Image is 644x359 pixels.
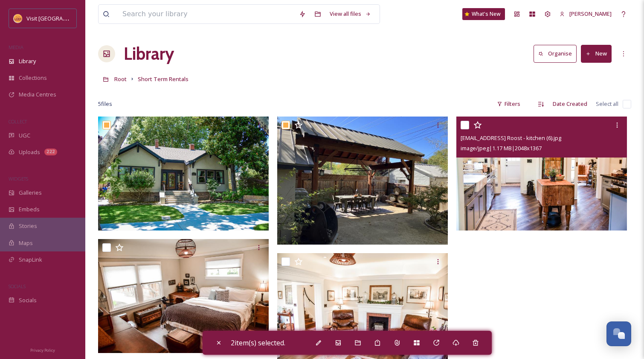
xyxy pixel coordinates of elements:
button: Organise [534,45,577,62]
a: Library [124,41,174,67]
div: Filters [493,96,525,112]
a: Privacy Policy [30,344,55,355]
a: What's New [462,8,505,20]
a: Short Term Rentals [138,74,189,84]
a: Organise [534,45,581,62]
span: Uploads [19,148,40,156]
button: Open Chat [606,321,631,346]
span: UGC [19,131,30,140]
span: Galleries [19,189,42,197]
span: Media Centres [19,90,56,99]
img: ext_1758667833.726629_oshamilt@pacbell.net-IMG_2889.jpg [277,117,448,245]
input: Search your library [118,5,295,23]
span: Root [114,75,127,83]
span: 5 file s [98,100,112,108]
img: ext_1758667836.765093_oshamilt@pacbell.net-finches roost sunny day (1).jpg [98,117,269,231]
span: Embeds [19,205,40,213]
span: Privacy Policy [30,347,55,353]
span: Socials [19,296,37,304]
span: Maps [19,239,33,247]
span: WIDGETS [9,175,28,182]
span: image/jpeg | 1.17 MB | 2048 x 1367 [461,144,542,152]
span: MEDIA [9,44,23,50]
span: 2 item(s) selected. [231,338,285,347]
span: [EMAIL_ADDRESS] Roost - kitchen (6).jpg [461,134,561,142]
img: ext_1758667833.690672_oshamilt@pacbell.net-Finches Roost - downstairs room (1).jpg [98,239,269,353]
div: Date Created [548,96,592,112]
span: SnapLink [19,256,42,264]
div: 222 [44,149,57,155]
span: Select all [596,100,618,108]
span: Library [19,57,36,65]
span: SOCIALS [9,283,26,289]
button: New [581,45,612,62]
a: View all files [325,6,375,22]
span: COLLECT [9,118,27,125]
span: Short Term Rentals [138,75,189,83]
span: [PERSON_NAME] [569,10,612,18]
span: Stories [19,222,37,230]
img: Square%20Social%20Visit%20Lodi.png [14,14,22,23]
span: Visit [GEOGRAPHIC_DATA] [26,14,93,22]
a: Root [114,74,127,84]
img: ext_1758667833.686862_oshamilt@pacbell.net-Finches Roost - kitchen (6).jpg [456,117,627,231]
a: [PERSON_NAME] [555,6,616,22]
span: Collections [19,74,47,82]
